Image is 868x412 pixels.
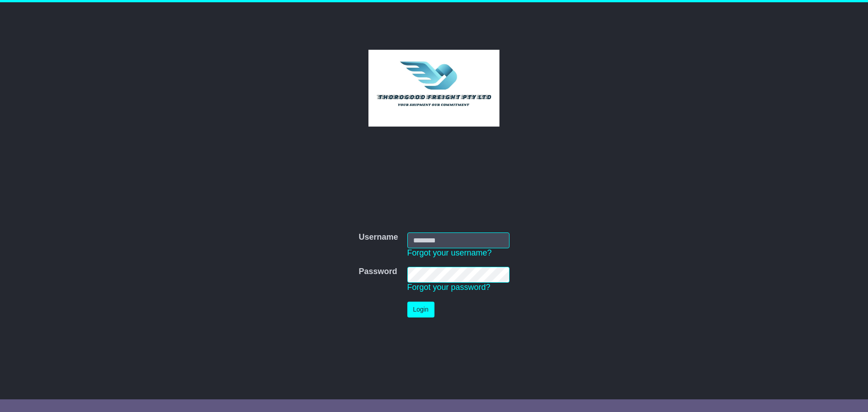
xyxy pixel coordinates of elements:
[407,302,434,317] button: Login
[368,50,500,127] img: Thorogood Freight Pty Ltd
[407,283,491,292] a: Forgot your password?
[359,267,397,277] label: Password
[407,248,492,257] a: Forgot your username?
[359,232,398,242] label: Username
